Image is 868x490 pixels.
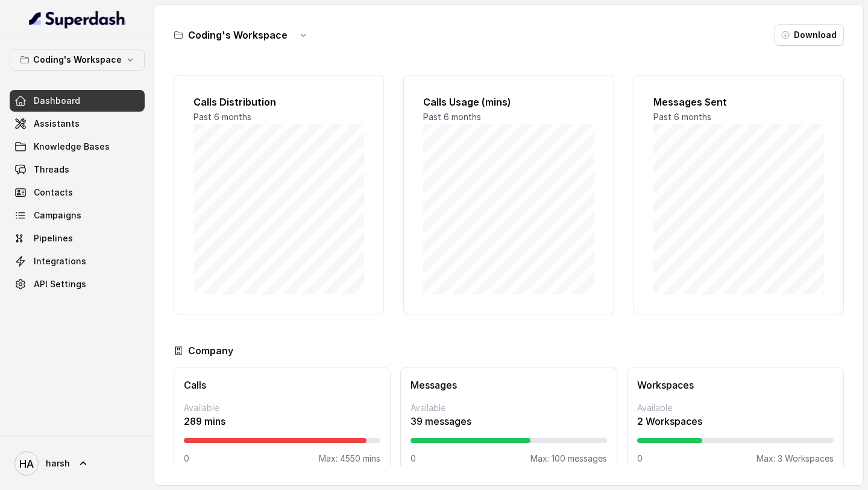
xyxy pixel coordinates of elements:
span: Past 6 months [653,112,711,122]
h2: Calls Distribution [193,95,364,109]
a: Knowledge Bases [10,136,145,157]
a: harsh [10,447,145,480]
p: 2 Workspaces [637,414,834,428]
h2: Messages Sent [653,95,824,109]
p: 39 messages [410,414,607,428]
h3: Company [188,343,233,358]
a: Pipelines [10,227,145,249]
p: 0 [410,453,416,465]
a: API Settings [10,273,145,295]
p: Available [410,402,607,414]
h3: Workspaces [637,378,834,392]
a: Integrations [10,250,145,272]
a: Campaigns [10,205,145,226]
p: Coding's Workspace [33,52,122,67]
h3: Messages [410,378,607,392]
a: Dashboard [10,90,145,112]
p: 289 mins [184,414,380,428]
h3: Coding's Workspace [188,28,288,42]
span: Past 6 months [423,112,481,122]
p: 0 [184,453,189,465]
p: 0 [637,453,643,465]
p: Max: 100 messages [530,453,607,465]
button: Coding's Workspace [10,49,145,71]
h3: Calls [184,378,380,392]
p: Max: 3 Workspaces [756,453,834,465]
h2: Calls Usage (mins) [423,95,594,109]
p: Available [637,402,834,414]
img: light.svg [29,10,126,29]
a: Threads [10,159,145,180]
a: Assistants [10,113,145,135]
p: Max: 4550 mins [319,453,380,465]
p: Available [184,402,380,414]
button: Download [775,24,844,46]
span: Past 6 months [193,112,251,122]
a: Contacts [10,182,145,203]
